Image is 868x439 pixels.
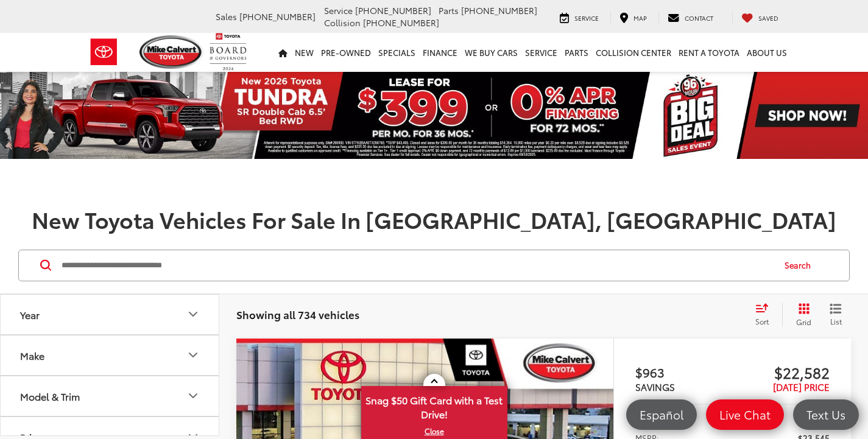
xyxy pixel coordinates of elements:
[521,33,561,72] a: Service
[610,11,656,23] a: Map
[186,388,200,403] div: Model & Trim
[574,13,599,23] span: Service
[324,16,361,29] span: Collision
[355,4,431,16] span: [PHONE_NUMBER]
[1,295,220,334] button: YearYear
[419,33,461,72] a: Finance
[796,317,811,327] span: Grid
[635,380,675,393] span: SAVINGS
[20,309,40,320] div: Year
[216,10,237,23] span: Sales
[461,33,521,72] a: WE BUY CARS
[715,393,751,415] button: Less
[363,16,439,29] span: [PHONE_NUMBER]
[732,363,830,381] span: $22,582
[275,33,291,72] a: Home
[720,399,736,410] span: Less
[732,11,788,23] a: My Saved Vehicles
[236,307,359,321] span: Showing all 734 vehicles
[635,363,733,381] span: $963
[561,33,592,72] a: Parts
[1,376,220,416] button: Model & TrimModel & Trim
[139,35,204,69] img: Mike Calvert Toyota
[749,303,782,327] button: Select sort value
[317,33,375,72] a: Pre-Owned
[830,316,842,326] span: List
[1,335,220,375] button: MakeMake
[592,33,675,72] a: Collision Center
[626,399,697,430] a: Español
[685,13,713,23] span: Contact
[551,11,608,23] a: Service
[186,348,200,362] div: Make
[782,303,820,327] button: Grid View
[375,33,419,72] a: Specials
[291,33,317,72] a: New
[461,4,537,16] span: [PHONE_NUMBER]
[20,349,44,361] div: Make
[20,390,80,402] div: Model & Trim
[706,399,784,430] a: Live Chat
[820,303,851,327] button: List View
[81,32,127,72] img: Toyota
[755,316,769,326] span: Sort
[658,11,722,23] a: Contact
[743,33,791,72] a: About Us
[675,33,743,72] a: Rent a Toyota
[713,407,777,422] span: Live Chat
[773,380,830,393] span: [DATE] PRICE
[60,251,773,280] input: Search by Make, Model, or Keyword
[773,250,828,281] button: Search
[800,407,852,422] span: Text Us
[186,307,200,321] div: Year
[633,13,647,23] span: Map
[439,4,459,16] span: Parts
[793,399,859,430] a: Text Us
[633,407,690,422] span: Español
[324,4,353,16] span: Service
[362,387,506,424] span: Snag $50 Gift Card with a Test Drive!
[758,13,778,23] span: Saved
[239,10,316,23] span: [PHONE_NUMBER]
